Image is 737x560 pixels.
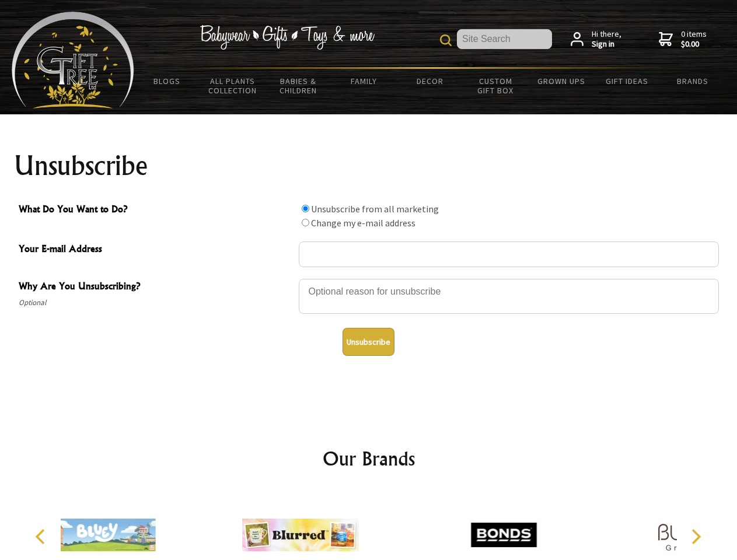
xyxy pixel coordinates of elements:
label: Unsubscribe from all marketing [311,203,439,215]
h2: Our Brands [23,444,714,473]
input: Site Search [457,29,552,49]
a: Decor [397,69,463,93]
label: Change my e-mail address [311,217,415,229]
a: 0 items$0.00 [659,29,707,50]
span: Hi there, [592,29,621,50]
span: Optional [19,296,293,310]
img: product search [440,34,452,46]
strong: Sign in [592,39,621,50]
a: Babies & Children [266,69,331,103]
input: Your E-mail Address [299,242,719,267]
span: Why Are You Unsubscribing? [19,279,293,296]
span: 0 items [681,29,707,50]
a: Custom Gift Box [463,69,529,103]
button: Unsubscribe [343,328,394,356]
a: Hi there,Sign in [571,29,621,50]
img: Babyware - Gifts - Toys and more... [12,12,134,108]
strong: $0.00 [681,39,707,50]
a: Brands [660,69,726,93]
span: What Do You Want to Do? [19,202,293,219]
input: What Do You Want to Do? [302,219,309,226]
img: Babywear - Gifts - Toys & more [200,25,375,50]
a: Family [331,69,397,93]
button: Next [683,524,708,549]
button: Previous [29,524,55,549]
textarea: Why Are You Unsubscribing? [299,279,719,314]
a: Grown Ups [528,69,594,93]
h1: Unsubscribe [14,152,724,180]
input: What Do You Want to Do? [302,205,309,212]
a: Gift Ideas [594,69,660,93]
a: All Plants Collection [200,69,266,103]
a: BLOGS [134,69,200,93]
span: Your E-mail Address [19,242,293,258]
